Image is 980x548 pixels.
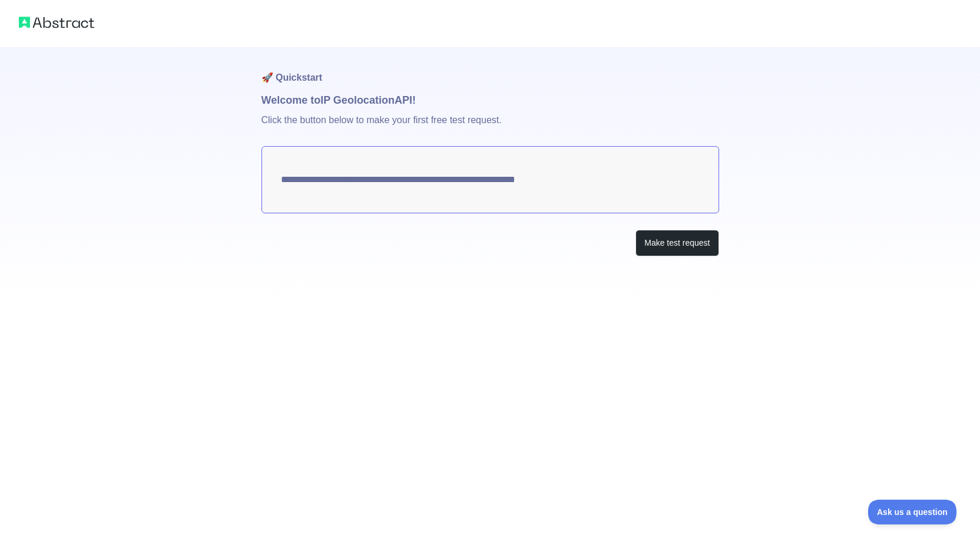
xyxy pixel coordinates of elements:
h1: Welcome to IP Geolocation API! [261,92,719,108]
button: Make test request [635,230,719,256]
img: Abstract logo [19,14,94,31]
iframe: Toggle Customer Support [868,500,956,524]
h1: 🚀 Quickstart [261,47,719,92]
p: Click the button below to make your first free test request. [261,108,719,146]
